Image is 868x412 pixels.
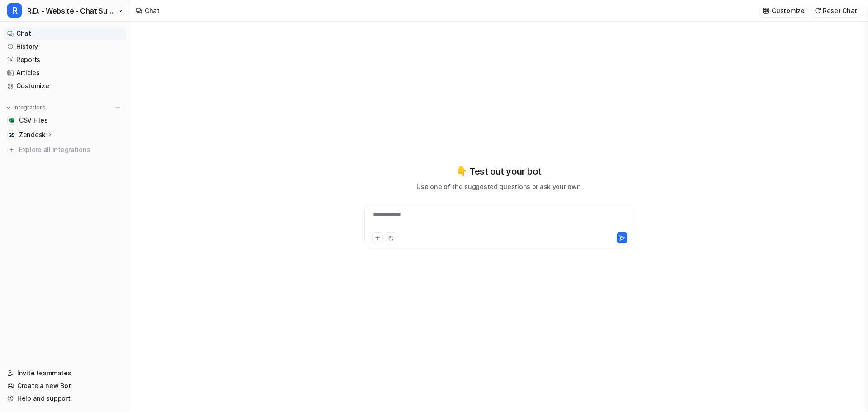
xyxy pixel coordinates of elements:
p: 👇 Test out your bot [456,165,541,178]
span: R [7,3,22,18]
a: Help and support [4,392,126,405]
p: Integrations [14,104,46,111]
button: Customize [760,4,808,17]
img: reset [815,7,821,14]
span: Explore all integrations [19,142,123,157]
a: Chat [4,27,126,40]
a: CSV FilesCSV Files [4,114,126,127]
button: Reset Chat [812,4,861,17]
p: Use one of the suggested questions or ask your own [416,182,580,191]
div: Chat [145,6,160,15]
img: customize [763,7,769,14]
img: CSV Files [9,118,14,123]
span: R.D. - Website - Chat Support [27,5,114,17]
button: Integrations [4,103,48,112]
a: Create a new Bot [4,379,126,392]
a: Articles [4,66,126,79]
a: Customize [4,80,126,92]
p: Zendesk [19,130,46,139]
a: Reports [4,53,126,66]
img: explore all integrations [7,145,16,154]
img: Zendesk [9,132,14,137]
span: CSV Files [19,116,47,125]
a: History [4,40,126,53]
a: Invite teammates [4,367,126,379]
p: Customize [772,6,804,15]
img: menu_add.svg [115,104,121,111]
a: Explore all integrations [4,143,126,156]
img: expand menu [5,104,12,111]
